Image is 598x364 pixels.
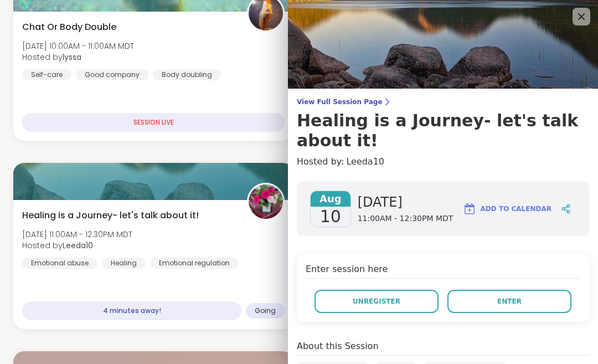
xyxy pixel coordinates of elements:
[102,258,146,269] div: Healing
[311,191,350,207] span: Aug
[22,209,199,222] span: Healing is a Journey- let's talk about it!
[22,40,134,52] span: [DATE] 10:00AM - 11:00AM MDT
[306,263,580,279] h4: Enter session here
[249,184,283,219] img: Leeda10
[63,240,93,251] b: Leeda10
[297,155,589,168] h4: Hosted by:
[153,69,221,80] div: Body doubling
[353,296,400,306] span: Unregister
[297,98,589,106] span: View Full Session Page
[22,113,285,132] div: SESSION LIVE
[458,196,556,222] button: Add to Calendar
[497,296,522,306] span: Enter
[297,340,379,353] h4: About this Session
[346,155,384,168] span: Leeda10
[463,202,476,216] img: ShareWell Logomark
[358,213,453,224] span: 11:00AM - 12:30PM MDT
[255,306,276,315] span: Going
[358,193,453,211] span: [DATE]
[297,111,589,151] h3: Healing is a Journey- let's talk about it!
[297,98,589,151] a: View Full Session PageHealing is a Journey- let's talk about it!
[76,69,148,80] div: Good company
[320,207,341,227] span: 10
[481,204,551,214] span: Add to Calendar
[447,290,571,313] button: Enter
[22,69,71,80] div: Self-care
[22,258,97,269] div: Emotional abuse
[22,301,241,320] div: 4 minutes away!
[22,229,132,240] span: [DATE] 11:00AM - 12:30PM MDT
[63,52,81,63] b: lyssa
[22,20,116,34] span: Chat Or Body Double
[315,290,439,313] button: Unregister
[150,258,239,269] div: Emotional regulation
[22,240,132,251] span: Hosted by
[22,52,134,63] span: Hosted by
